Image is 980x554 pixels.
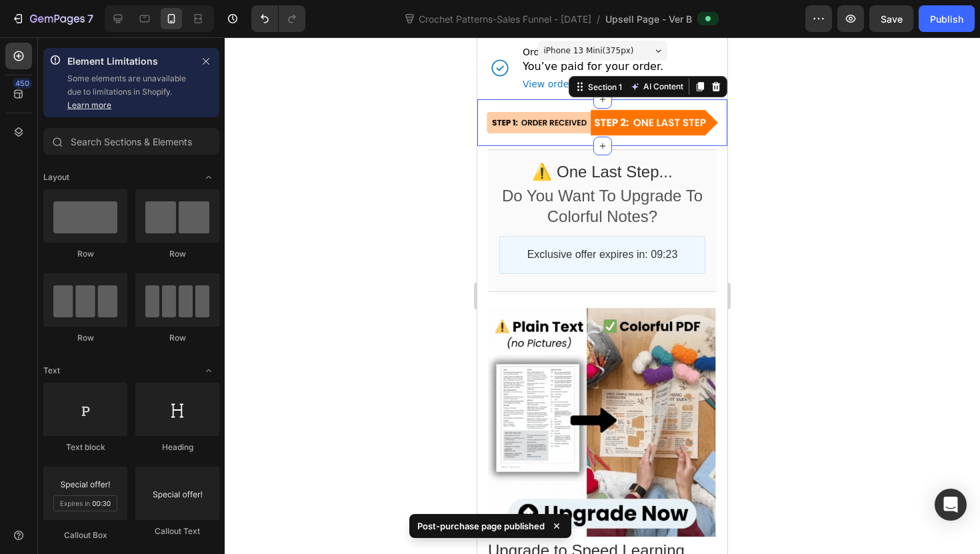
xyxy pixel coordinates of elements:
button: Save [869,5,913,32]
span: Layout [43,171,69,183]
div: Heading [135,441,219,453]
p: Element Limitations [67,53,193,69]
div: Row [43,332,127,344]
span: / [597,12,600,26]
span: Toggle open [198,167,219,188]
div: Row [43,248,127,260]
p: 7 [87,11,93,27]
div: Open Intercom Messenger [935,489,967,521]
div: Callout Text [135,525,219,537]
span: Text [43,365,60,377]
button: Publish [919,5,975,32]
div: Publish [930,12,963,26]
span: Crochet Patterns-Sales Funnel - [DATE] [416,12,594,26]
span: Toggle open [198,360,219,381]
div: Undo/Redo [251,5,305,32]
div: Callout Box [43,529,127,541]
a: Learn more [67,100,111,110]
span: Save [881,13,903,25]
iframe: Design area [477,37,727,554]
p: Post-purchase page published [417,519,545,533]
div: 450 [13,78,32,89]
div: Row [135,248,219,260]
input: Search Sections & Elements [43,128,219,155]
div: Text block [43,441,127,453]
span: Upsell Page - Ver B [605,12,692,26]
button: 7 [5,5,99,32]
p: Some elements are unavailable due to limitations in Shopify. [67,72,193,112]
div: Row [135,332,219,344]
